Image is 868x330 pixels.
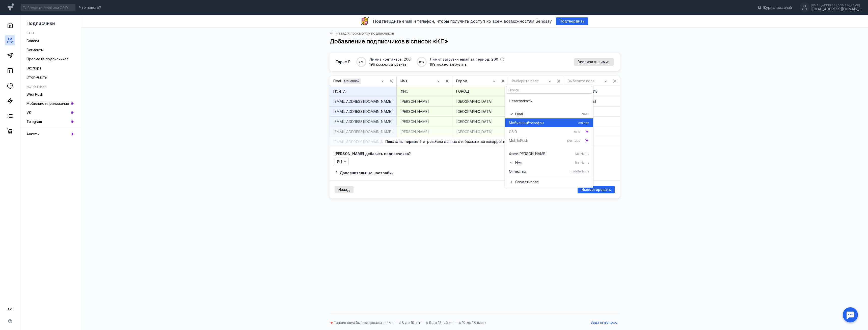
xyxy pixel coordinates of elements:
a: Просмотр подписчиков [24,55,77,63]
span: Увеличить лимит [578,60,610,64]
span: Имя [515,160,522,165]
span: Если данные отображаются некорректно, . [435,139,564,144]
span: Лимит контактов: 200 [369,57,411,62]
span: msisdn [578,120,589,125]
span: Задать вопрос [591,320,617,325]
div: [PERSON_NAME] [400,109,448,114]
button: Создатьполе [505,177,593,186]
a: Сегменты [24,46,77,54]
div: [PERSON_NAME] [400,119,448,124]
button: Незагружать [505,96,593,105]
span: Тариф F [336,59,350,64]
span: Добавление подписчиков в список «КП» [330,38,448,45]
div: [EMAIL_ADDRESS][DOMAIN_NAME] [333,109,393,114]
a: Назад к просмотру подписчиков [330,31,394,35]
a: Telegram [24,118,77,126]
div: [EMAIL_ADDRESS][DOMAIN_NAME] [811,7,862,11]
span: Стоп-листы [26,75,47,79]
span: Имя [400,79,408,83]
button: Назад [335,186,354,193]
a: Списки [24,37,77,45]
button: Увеличить лимит [574,58,614,66]
button: Фами[PERSON_NAME]lastName [505,149,593,158]
span: [PERSON_NAME] [518,151,547,156]
span: Подтвердить [560,19,584,23]
button: Импортировать [578,186,615,193]
span: VK [26,110,31,115]
div: [EMAIL_ADDRESS][DOMAIN_NAME] [333,129,393,134]
button: Дополнительные настройки [335,170,394,175]
button: КП [335,158,349,165]
button: Город [454,77,498,85]
span: Telegram [26,119,42,124]
a: Анкеты [24,130,77,138]
span: Web Push [26,92,43,96]
span: Показаны первые 5 строк. [385,139,435,144]
button: Пол [505,176,593,185]
div: [GEOGRAPHIC_DATA] [456,129,504,134]
button: Emailemail [505,110,593,118]
span: Отчест [509,169,522,174]
span: 199 можно загрузить [369,62,411,67]
span: Дополнительные настройки [340,171,394,175]
span: Анкеты [26,132,39,136]
span: Назад к просмотру подписчиков [336,32,394,35]
span: Импортировать [581,188,611,192]
button: Задать вопрос [588,319,620,326]
span: Фами [509,151,518,156]
div: [GEOGRAPHIC_DATA] [456,109,504,114]
div: ПОЧТА [333,89,393,94]
div: [GEOGRAPHIC_DATA] [456,99,504,104]
span: Выберите поле [512,79,539,83]
div: [EMAIL_ADDRESS][DOMAIN_NAME] [811,4,862,7]
input: Введите email или CSID [21,4,75,11]
a: Стоп-листы [24,73,77,81]
h5: База [26,31,35,35]
span: Лимит загрузки email за период: 200 [430,57,498,62]
span: Сегменты [26,48,44,52]
input: Поиск [506,86,592,93]
h5: Источники [26,85,47,89]
span: Основной [344,79,360,83]
span: Назад [338,188,350,192]
a: Журнал заданий [755,5,794,10]
button: ОтчествоmiddleName [505,167,593,176]
button: ИмяfirstName [505,158,593,167]
span: поле [530,180,539,185]
span: Подтвердите email и телефон, чтобы получить доступ ко всем возможностям Sendsay [373,19,552,24]
span: Мобильное приложение [26,101,69,106]
div: [PERSON_NAME] [400,129,448,134]
span: lastName [575,151,589,156]
span: Экспорт [26,66,41,70]
a: Web Push [24,90,77,98]
div: [EMAIL_ADDRESS][DOMAIN_NAME] [333,139,393,144]
span: Город [456,79,467,83]
span: middleName [571,169,589,174]
span: КП [337,159,342,164]
div: grid [505,95,593,176]
span: Просмотр подписчиков [26,57,69,61]
span: загружать [513,98,532,104]
span: телефон [529,120,544,125]
span: Email [333,79,342,83]
span: [PERSON_NAME] добавить подписчиков? [335,152,411,156]
span: 199 можно загрузить [430,62,504,67]
a: Мобильное приложение [24,99,77,108]
div: [EMAIL_ADDRESS][DOMAIN_NAME] [333,99,393,104]
div: ГОРОД [456,89,504,94]
button: Подтвердить [556,17,588,25]
button: Имя [398,77,442,85]
div: [EMAIL_ADDRESS][DOMAIN_NAME] [333,119,393,124]
span: Email [515,112,524,117]
span: Журнал заданий [763,5,792,10]
span: Выберите поле [568,79,594,83]
span: firstName [575,160,589,165]
button: EmailОсновной [331,77,386,85]
span: Мобильный [509,120,529,125]
a: Что нового? [77,6,104,9]
span: Создать [515,180,530,185]
button: Мобильныйтелефонmsisdn [505,118,593,127]
span: Подписчики [26,21,55,26]
div: [PERSON_NAME] [400,99,448,104]
span: Списки [26,39,39,43]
